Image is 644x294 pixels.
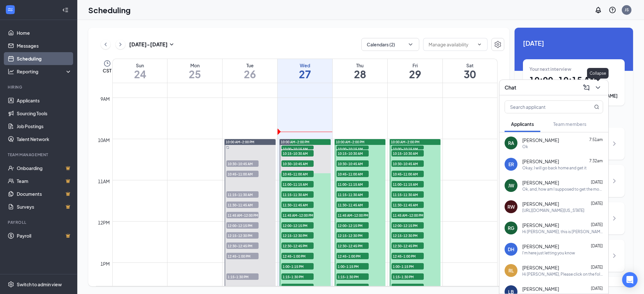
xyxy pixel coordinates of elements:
span: 11:30-11:45 AM [336,202,369,208]
span: 12:30-12:45 PM [281,242,314,249]
span: 12:00-12:15 PM [281,222,314,229]
span: 11:00-11:15 AM [281,181,314,187]
div: Ok [522,144,528,149]
a: Talent Network [17,133,72,146]
span: 1:00-1:15 PM [392,263,424,270]
div: ER [508,161,514,167]
button: ComposeMessage [581,82,592,93]
div: Collapse [587,68,609,79]
span: [PERSON_NAME] [522,222,559,228]
span: 10:45-11:00 AM [226,171,259,177]
span: [DATE] [591,265,603,270]
a: August 26, 2025 [223,59,277,83]
svg: ChevronRight [117,41,124,48]
span: 11:15-11:30 AM [392,191,424,198]
span: [PERSON_NAME] [522,137,559,143]
div: RA [508,140,514,146]
a: Sourcing Tools [17,107,72,120]
div: JW [508,182,514,189]
span: 11:30-11:45 AM [392,202,424,208]
div: Sat [443,62,497,69]
span: 1:30-1:45 PM [336,284,369,290]
div: Sun [113,62,167,69]
span: 1:15-1:30 PM [226,273,259,280]
span: 10:15-10:30 AM [336,150,369,156]
a: August 30, 2025 [443,59,497,83]
span: 12:00-12:15 PM [226,222,259,229]
span: 12:45-1:00 PM [226,253,259,259]
svg: WorkstreamLogo [7,6,14,13]
span: 10:00 AM-2:00 PM [391,140,420,144]
div: JS [625,7,629,13]
span: 11:15-11:30 AM [226,191,259,198]
span: [DATE] [591,222,603,227]
span: [DATE] [591,286,603,291]
span: 11:30-11:45 AM [226,202,259,208]
input: Search applicant [505,101,581,113]
div: Switch to admin view [17,281,62,288]
span: 1:30-1:45 PM [392,284,424,290]
a: August 24, 2025 [113,59,167,83]
span: [PERSON_NAME] [522,243,559,250]
a: Settings [491,38,504,51]
span: 11:30-11:45 AM [281,202,314,208]
span: 1:15-1:30 PM [392,273,424,280]
svg: Notifications [594,6,602,14]
a: OnboardingCrown [17,162,72,175]
svg: Collapse [62,7,69,13]
span: Applicants [511,121,534,127]
h1: 26 [223,69,277,80]
svg: ChevronRight [611,177,618,185]
h1: 30 [443,69,497,80]
div: RW [507,204,515,210]
svg: MagnifyingGlass [594,104,599,109]
span: 11:45 AM-12:00 PM [281,212,314,218]
div: Thu [333,62,387,69]
span: 10:30-10:45 AM [392,160,424,167]
span: 1:30-1:45 PM [281,284,314,290]
div: 1pm [99,260,111,267]
a: August 29, 2025 [388,59,442,83]
span: 12:00-12:15 PM [336,222,369,229]
svg: Sync [226,146,229,149]
span: 12:15-12:30 PM [392,232,424,239]
div: Team Management [8,152,71,157]
span: 7:32am [589,158,603,163]
a: August 25, 2025 [167,59,222,83]
span: 11:15-11:30 AM [336,191,369,198]
div: DH [508,246,514,252]
div: Reporting [17,68,72,75]
span: [DATE] [523,38,625,48]
div: Hiring [8,84,71,90]
svg: ChevronLeft [102,41,109,48]
span: Team members [553,121,586,127]
a: August 27, 2025 [278,59,332,83]
div: Hi [PERSON_NAME], Please click on the following link to upload copies of your Food Handlers Card ... [522,271,603,277]
div: I'm here just letting you know [522,250,575,256]
span: CST [103,67,111,74]
span: 11:00-11:15 AM [336,181,369,187]
a: Job Postings [17,120,72,133]
span: 10:00 AM-2:00 PM [336,140,365,144]
svg: Settings [8,281,14,288]
svg: ComposeMessage [582,84,590,91]
span: [PERSON_NAME] [522,201,559,207]
span: 10:45-11:00 AM [392,171,424,177]
h1: 10:00 - 10:15 AM [529,75,618,86]
div: Fri [388,62,442,69]
svg: SmallChevronDown [168,41,175,48]
h1: 25 [167,69,222,80]
span: [PERSON_NAME] [522,264,559,271]
div: 9am [99,95,111,102]
svg: ChevronDown [407,41,414,48]
h1: Scheduling [88,5,131,15]
svg: Analysis [8,68,14,75]
div: Mon [167,62,222,69]
a: TeamCrown [17,175,72,187]
div: Okay, I will go back home and get it [522,165,587,171]
span: 10:00 AM-2:00 PM [281,140,309,144]
span: 12:30-12:45 PM [392,242,424,249]
div: Open Intercom Messenger [622,272,638,288]
a: DocumentsCrown [17,187,72,200]
span: [PERSON_NAME] [522,179,559,186]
